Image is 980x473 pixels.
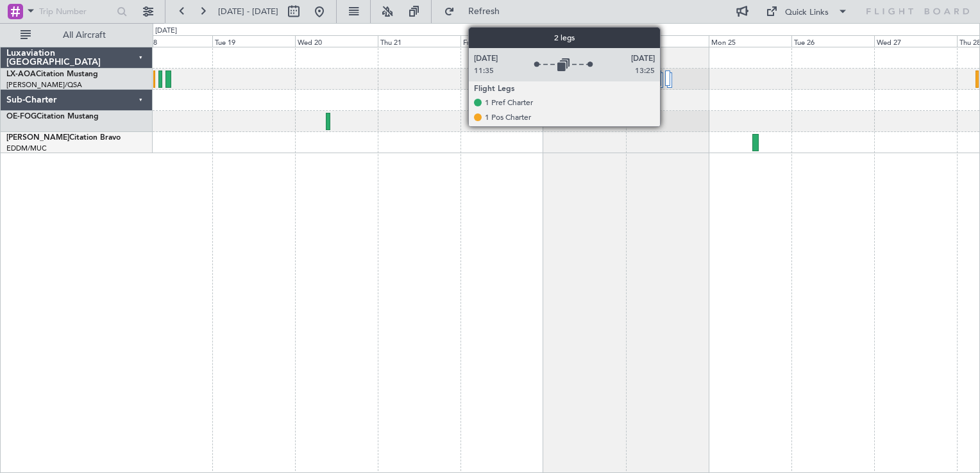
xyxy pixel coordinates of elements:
[218,6,278,17] span: [DATE] - [DATE]
[130,35,213,47] div: Mon 18
[438,1,515,22] button: Refresh
[785,6,829,19] div: Quick Links
[543,35,626,47] div: Sat 23
[6,113,99,120] a: OE-FOGCitation Mustang
[6,71,36,78] span: LX-AOA
[791,35,874,47] div: Tue 26
[6,71,98,78] a: LX-AOACitation Mustang
[626,35,709,47] div: Sun 24
[14,25,139,46] button: All Aircraft
[6,144,47,153] a: EDDM/MUC
[212,35,295,47] div: Tue 19
[6,113,37,120] span: OE-FOG
[295,35,378,47] div: Wed 20
[6,134,121,142] a: [PERSON_NAME]Citation Bravo
[457,7,511,16] span: Refresh
[759,1,854,22] button: Quick Links
[460,35,543,47] div: Fri 22
[874,35,957,47] div: Wed 27
[6,80,82,90] a: [PERSON_NAME]/QSA
[709,35,791,47] div: Mon 25
[39,2,113,21] input: Trip Number
[155,26,177,37] div: [DATE]
[6,134,69,142] span: [PERSON_NAME]
[378,35,460,47] div: Thu 21
[33,31,135,40] span: All Aircraft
